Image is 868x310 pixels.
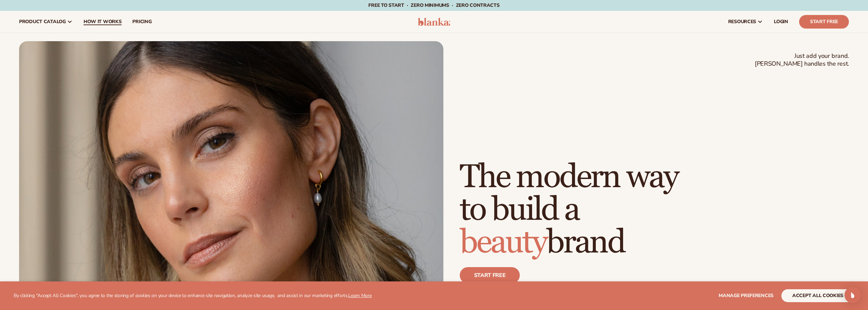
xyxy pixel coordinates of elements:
div: Open Intercom Messenger [844,287,861,303]
a: Learn More [348,292,371,299]
a: How It Works [78,11,127,33]
a: pricing [127,11,157,33]
span: product catalog [19,19,66,25]
h1: The modern way to build a brand [460,161,678,259]
a: Start Free [799,15,849,29]
span: How It Works [84,19,122,25]
span: Manage preferences [719,292,774,299]
span: Free to start · ZERO minimums · ZERO contracts [368,2,499,9]
span: resources [728,19,756,25]
button: Manage preferences [719,289,774,302]
a: LOGIN [768,11,794,33]
a: resources [723,11,768,33]
span: beauty [460,223,546,262]
img: logo [418,18,450,26]
p: By clicking "Accept All Cookies", you agree to the storing of cookies on your device to enhance s... [14,293,372,299]
span: pricing [132,19,151,25]
a: Start free [460,267,520,283]
span: LOGIN [774,19,788,25]
a: product catalog [14,11,78,33]
span: Just add your brand. [PERSON_NAME] handles the rest. [755,52,849,68]
button: accept all cookies [781,289,854,302]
